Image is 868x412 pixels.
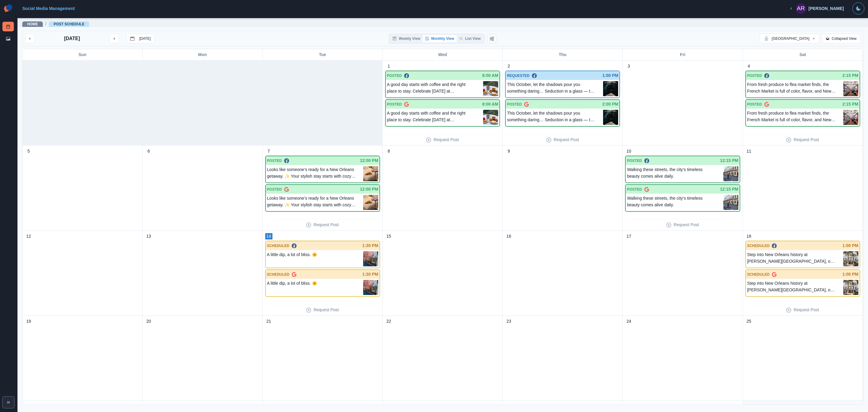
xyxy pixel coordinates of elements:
[483,81,498,96] img: tovig7mqxvdpopk0vnln
[723,195,738,210] img: romr7ole7txvl904zdc8
[797,1,805,16] div: Amanda Ruth
[388,63,390,69] p: 1
[747,110,843,125] p: From fresh produce to flea market finds, the French Market is full of color, flavor, and New Orle...
[386,318,391,325] p: 22
[388,148,390,154] p: 8
[822,34,861,43] button: Collapsed View
[386,403,391,410] p: 29
[743,49,863,60] div: Sat
[602,72,618,79] p: 1:00 PM
[747,318,751,325] p: 25
[487,34,497,43] button: Change View Order
[747,233,751,239] p: 18
[482,101,498,107] p: 8:00 AM
[852,2,864,14] button: Toggle Mode
[267,280,324,295] p: A little dip, a lot of bliss. 🌞
[842,271,858,277] p: 1:00 PM
[387,73,402,78] p: POSTED
[843,110,858,125] img: ex9yr8j31fkvsphbr9aw
[267,158,282,163] p: POSTED
[794,137,819,143] p: Request Post
[146,233,151,239] p: 13
[627,195,723,210] p: Walking these streets, the city’s timeless beauty comes alive daily.
[723,166,738,181] img: romr7ole7txvl904zdc8
[457,35,483,42] button: List View
[362,271,378,277] p: 1:30 PM
[507,81,603,96] p: This October, let the shadows pour you something daring… Seduction in a glass — the Black Corset ...
[602,101,618,107] p: 2:00 PM
[627,148,631,154] p: 10
[2,22,14,31] a: Post Schedule
[313,307,339,313] p: Request Post
[842,101,858,107] p: 2:15 PM
[146,318,151,325] p: 20
[508,148,510,154] p: 9
[27,22,38,26] a: Home
[360,157,378,164] p: 12:00 PM
[109,34,119,43] button: next month
[627,187,642,192] p: POSTED
[390,35,423,42] button: Weekly View
[508,63,510,69] p: 2
[267,251,324,266] p: A little dip, a lot of bliss. 🌞
[482,72,498,79] p: 8:00 AM
[263,49,383,60] div: Tue
[747,272,770,277] p: SCHEDULED
[363,251,378,266] img: yc6opuidnosrwuqpepz1
[506,233,511,239] p: 16
[784,2,849,14] button: [PERSON_NAME]
[387,81,483,96] p: A good day starts with coffee and the right place to stay. Celebrate [DATE] at [GEOGRAPHIC_DATA].
[763,36,769,42] img: 219032188111377
[747,73,762,78] p: POSTED
[26,403,31,410] p: 26
[747,243,770,249] p: SCHEDULED
[54,22,84,26] a: Post Schedule
[628,63,630,69] p: 3
[362,242,378,249] p: 1:30 PM
[720,157,738,164] p: 12:15 PM
[507,102,522,107] p: POSTED
[747,280,843,295] p: Step into New Orleans history at [PERSON_NAME][GEOGRAPHIC_DATA], only minutes away from [GEOGRAPH...
[45,21,46,27] span: /
[747,251,843,266] p: Step into New Orleans history at [PERSON_NAME][GEOGRAPHIC_DATA], only minutes away from [GEOGRAPH...
[603,110,618,125] img: hefmp9hec3mrqpk0936a
[386,233,391,239] p: 15
[267,187,282,192] p: POSTED
[433,137,459,143] p: Request Post
[2,34,14,43] a: Media Library
[423,35,457,42] button: Monthly View
[266,233,271,239] p: 14
[313,222,339,228] p: Request Post
[267,166,363,181] p: Looks like someone’s ready for a New Orleans getaway. ✨ Your stylish stay starts with cozy boutiq...
[627,403,631,410] p: 31
[748,63,750,69] p: 4
[627,318,631,325] p: 24
[383,49,503,60] div: Wed
[627,166,723,181] p: Walking these streets, the city’s timeless beauty comes alive daily.
[747,81,843,96] p: From fresh produce to flea market finds, the French Market is full of color, flavor, and New Orle...
[147,148,150,154] p: 6
[268,148,270,154] p: 7
[759,34,819,43] button: [GEOGRAPHIC_DATA]
[843,81,858,96] img: ex9yr8j31fkvsphbr9aw
[360,186,378,192] p: 12:00 PM
[506,318,511,325] p: 23
[843,280,858,295] img: x7egc8una0eplldyty9i
[363,166,378,181] img: wwszb88ukktgbgpm9y78
[266,318,271,325] p: 21
[27,148,30,154] p: 5
[26,318,31,325] p: 19
[266,403,271,410] p: 28
[794,307,819,313] p: Request Post
[627,233,631,239] p: 17
[554,137,579,143] p: Request Post
[126,34,155,43] button: go to today
[363,280,378,295] img: yc6opuidnosrwuqpepz1
[23,49,143,60] div: Sun
[507,73,530,78] p: REQUESTED
[146,403,151,410] p: 27
[842,72,858,79] p: 2:15 PM
[25,34,35,43] button: previous month
[747,102,762,107] p: POSTED
[507,110,603,125] p: This October, let the shadows pour you something daring… Seduction in a glass — the Black Corset ...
